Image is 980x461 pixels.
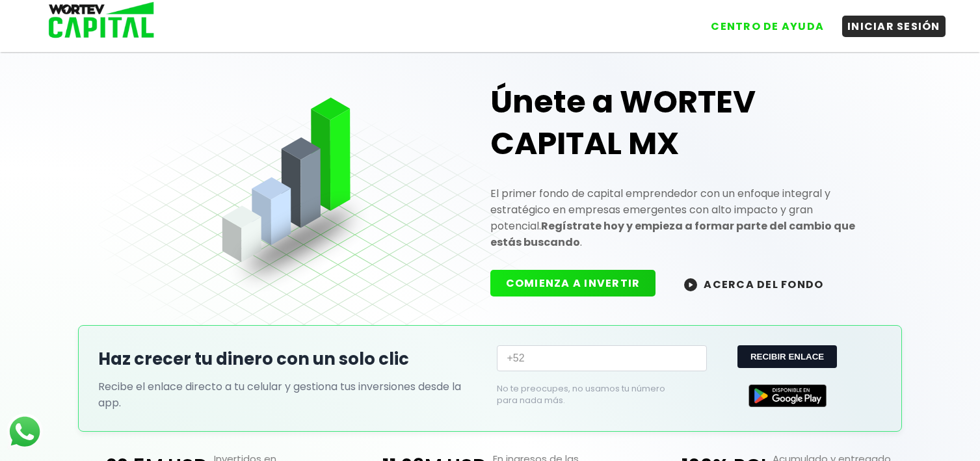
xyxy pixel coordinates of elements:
button: ACERCA DEL FONDO [669,270,839,298]
img: wortev-capital-acerca-del-fondo [684,278,697,291]
button: COMIENZA A INVERTIR [490,270,656,296]
img: Google Play [748,384,827,407]
button: INICIAR SESIÓN [842,16,946,37]
h2: Haz crecer tu dinero con un solo clic [98,347,484,372]
p: No te preocupes, no usamos tu número para nada más. [497,383,686,406]
p: Recibe el enlace directo a tu celular y gestiona tus inversiones desde la app. [98,378,484,411]
a: COMIENZA A INVERTIR [490,276,669,291]
p: El primer fondo de capital emprendedor con un enfoque integral y estratégico en empresas emergent... [490,185,882,250]
a: CENTRO DE AYUDA [693,6,829,37]
button: CENTRO DE AYUDA [706,16,829,37]
button: RECIBIR ENLACE [737,345,837,368]
img: logos_whatsapp-icon.242b2217.svg [7,414,43,450]
a: INICIAR SESIÓN [829,6,946,37]
h1: Únete a WORTEV CAPITAL MX [490,81,882,165]
strong: Regístrate hoy y empieza a formar parte del cambio que estás buscando [490,218,855,250]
